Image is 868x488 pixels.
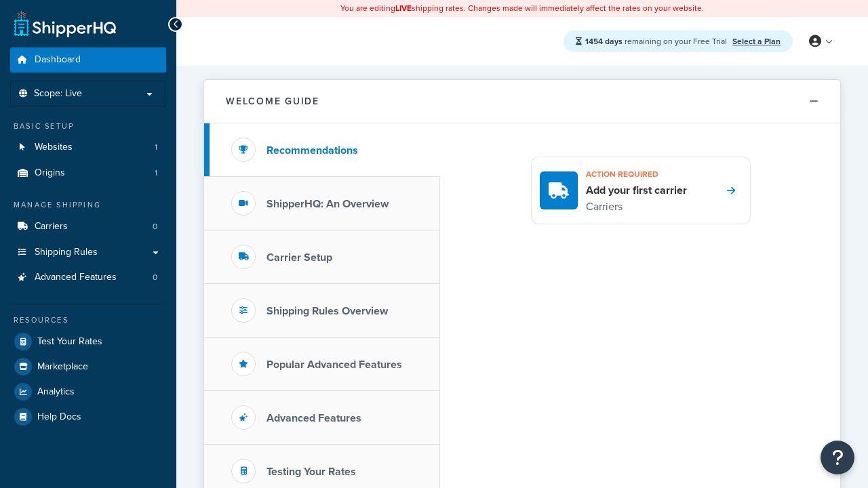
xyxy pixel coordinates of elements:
[267,251,332,264] h3: Carrier Setup
[10,199,166,211] div: Manage Shipping
[10,214,166,239] a: Carriers0
[153,221,157,232] span: 0
[10,135,166,160] li: Websites
[10,214,166,239] li: Carriers
[267,305,388,317] h3: Shipping Rules Overview
[267,359,402,371] h3: Popular Advanced Features
[155,142,157,153] span: 1
[35,167,65,179] span: Origins
[585,35,729,47] span: remaining on your Free Trial
[267,198,389,210] h3: ShipperHQ: An Overview
[37,361,88,373] span: Marketplace
[586,165,687,183] h3: Action required
[37,336,102,348] span: Test Your Rates
[10,314,166,326] div: Resources
[10,380,166,404] a: Analytics
[34,88,82,100] span: Scope: Live
[155,167,157,179] span: 1
[153,272,157,283] span: 0
[37,386,75,398] span: Analytics
[35,221,68,232] span: Carriers
[586,198,687,216] p: Carriers
[10,265,166,290] a: Advanced Features0
[821,441,854,474] button: Open Resource Center
[35,54,81,66] span: Dashboard
[37,411,81,423] span: Help Docs
[10,240,166,265] a: Shipping Rules
[35,272,117,283] span: Advanced Features
[586,183,687,198] h4: Add your first carrier
[267,412,361,424] h3: Advanced Features
[10,161,166,186] a: Origins1
[10,47,166,73] a: Dashboard
[10,329,166,354] a: Test Your Rates
[226,96,319,106] h2: Welcome Guide
[10,121,166,132] div: Basic Setup
[732,35,781,47] a: Select a Plan
[585,35,623,47] strong: 1454 days
[35,247,98,258] span: Shipping Rules
[204,80,840,123] button: Welcome Guide
[10,405,166,429] a: Help Docs
[10,135,166,160] a: Websites1
[10,265,166,290] li: Advanced Features
[267,466,356,478] h3: Testing Your Rates
[35,142,73,153] span: Websites
[395,2,412,14] b: LIVE
[10,354,166,379] a: Marketplace
[267,144,358,157] h3: Recommendations
[10,161,166,186] li: Origins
